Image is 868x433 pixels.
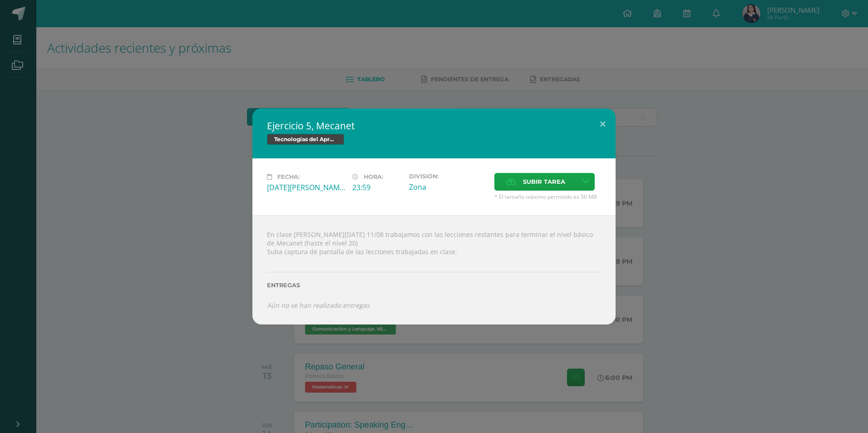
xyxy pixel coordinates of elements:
i: Aún no se han realizado entregas [267,301,370,310]
span: * El tamaño máximo permitido es 50 MB [494,193,601,201]
label: Entregas [267,282,601,289]
div: En clase [PERSON_NAME][DATE] 11/08 trabajamos con las lecciones restantes para terminar el nivel ... [252,215,616,324]
label: División: [409,173,487,180]
div: Zona [409,182,487,192]
span: Hora: [364,173,383,180]
span: Fecha: [277,173,300,180]
h2: Ejercicio 5, Mecanet [267,119,601,132]
div: 23:59 [352,182,402,192]
span: Subir tarea [523,173,565,190]
span: Tecnologías del Aprendizaje y la Comunicación [267,134,344,145]
button: Close (Esc) [590,108,616,139]
div: [DATE][PERSON_NAME] [267,182,345,192]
